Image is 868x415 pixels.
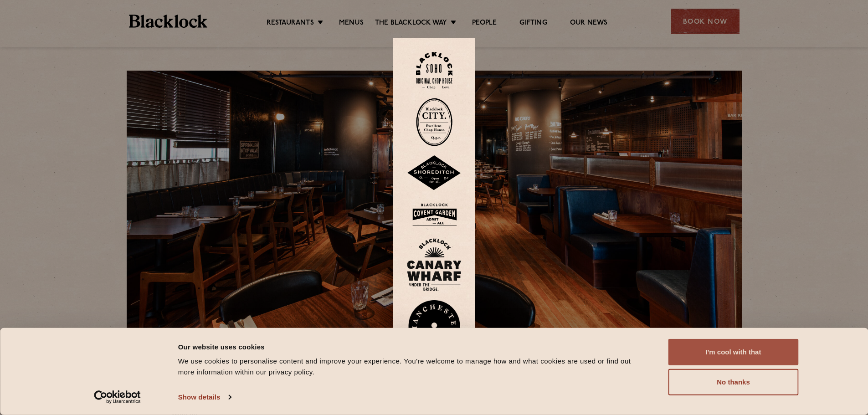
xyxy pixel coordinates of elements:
img: City-stamp-default.svg [416,98,452,146]
a: Usercentrics Cookiebot - opens in a new window [77,390,157,404]
a: Show details [178,390,231,404]
img: BLA_1470_CoventGarden_Website_Solid.svg [407,200,462,230]
button: I'm cool with that [668,339,799,365]
img: BL_Manchester_Logo-bleed.png [407,300,462,363]
div: Our website uses cookies [178,341,648,352]
img: BL_CW_Logo_Website.svg [407,238,462,291]
button: No thanks [668,369,799,395]
img: Soho-stamp-default.svg [416,52,452,89]
img: Shoreditch-stamp-v2-default.svg [407,155,462,191]
div: We use cookies to personalise content and improve your experience. You're welcome to manage how a... [178,356,648,378]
